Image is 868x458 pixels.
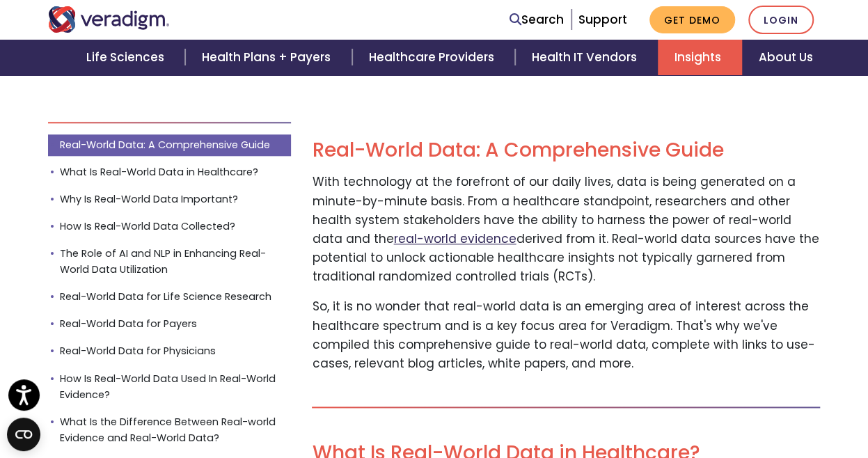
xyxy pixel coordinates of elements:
a: Healthcare Providers [352,40,515,75]
a: How Is Real-World Data Used In Real-World Evidence? [48,368,292,405]
a: Health IT Vendors [515,40,658,75]
a: Search [510,10,564,29]
a: About Us [742,40,830,75]
a: real-world evidence [393,230,516,247]
a: Real-World Data for Physicians [48,340,292,362]
a: Life Sciences [70,40,185,75]
img: Veradigm logo [48,6,170,33]
p: With technology at the forefront of our daily lives, data is being generated on a minute-by-minut... [312,173,820,286]
p: So, it is no wonder that real-world data is an emerging area of interest across the healthcare sp... [312,297,820,373]
a: Insights [658,40,742,75]
a: The Role of AI and NLP in Enhancing Real-World Data Utilization [48,243,292,281]
a: What Is Real-World Data in Healthcare? [48,161,292,183]
a: Real-World Data for Payers [48,313,292,335]
button: Open CMP widget [7,418,40,451]
a: What Is the Difference Between Real-world Evidence and Real-World Data? [48,411,292,449]
a: Get Demo [649,6,735,33]
iframe: Drift Chat Widget [601,358,851,441]
a: Real-World Data: A Comprehensive Guide [48,134,292,156]
a: How Is Real-World Data Collected? [48,216,292,237]
a: Health Plans + Payers [185,40,352,75]
a: Login [748,6,814,34]
a: Real-World Data for Life Science Research [48,286,292,308]
a: Why Is Real-World Data Important? [48,189,292,210]
a: Support [578,11,627,28]
h2: Real-World Data: A Comprehensive Guide [312,139,820,162]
